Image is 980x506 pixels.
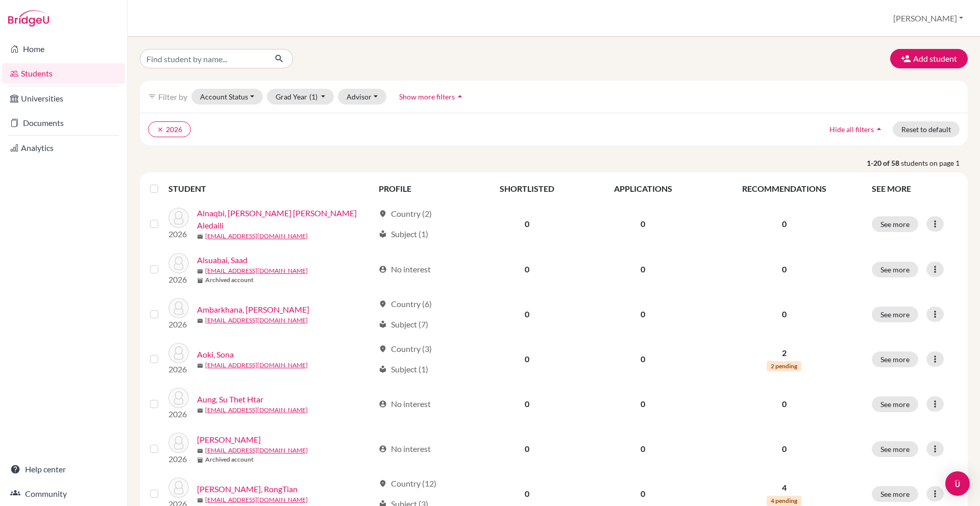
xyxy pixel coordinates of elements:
p: 0 [709,218,860,230]
input: Find student by name... [140,49,266,68]
button: [PERSON_NAME] [889,9,968,28]
button: See more [872,396,918,412]
th: SHORTLISTED [471,176,583,201]
div: Country (6) [379,298,432,310]
b: Archived account [205,455,254,464]
div: Country (2) [379,208,432,220]
div: No interest [379,263,431,275]
span: mail [197,318,203,324]
i: arrow_drop_up [455,91,465,102]
a: Documents [2,113,125,133]
button: See more [872,351,918,367]
i: clear [157,126,164,133]
img: Aoki, Sona [168,343,189,363]
td: 0 [471,426,583,471]
p: 2 [709,347,860,359]
a: Ambarkhana, [PERSON_NAME] [197,303,309,316]
span: local_library [379,320,387,328]
span: 2 pending [767,361,801,371]
span: Hide all filters [829,125,874,134]
a: Universities [2,88,125,109]
a: [EMAIL_ADDRESS][DOMAIN_NAME] [205,361,308,370]
button: See more [872,307,918,322]
span: account_circle [379,445,387,453]
a: [EMAIL_ADDRESS][DOMAIN_NAME] [205,446,308,455]
th: SEE MORE [866,176,964,201]
span: Filter by [158,92,187,102]
th: RECOMMENDATIONS [703,176,866,201]
div: Country (3) [379,343,432,355]
img: Ambarkhana, Tanmayi [168,298,189,318]
td: 0 [583,337,702,382]
img: Aung, Su Thet Htar [168,388,189,408]
span: (1) [309,92,317,101]
button: Show more filtersarrow_drop_up [390,89,474,105]
span: mail [197,448,203,454]
a: [EMAIL_ADDRESS][DOMAIN_NAME] [205,232,308,241]
td: 0 [471,292,583,337]
img: Bridge-U [8,10,49,27]
p: 2026 [168,408,189,420]
a: Aung, Su Thet Htar [197,393,263,406]
span: local_library [379,230,387,238]
i: arrow_drop_up [874,124,884,134]
td: 0 [583,292,702,337]
span: inventory_2 [197,277,203,284]
td: 0 [471,247,583,292]
span: mail [197,268,203,274]
td: 0 [471,382,583,426]
span: account_circle [379,400,387,408]
p: 2026 [168,228,189,240]
td: 0 [471,201,583,247]
span: inventory_2 [197,457,203,463]
a: Aoki, Sona [197,348,234,361]
span: local_library [379,365,387,373]
div: No interest [379,443,431,455]
button: Add student [890,49,968,68]
a: [EMAIL_ADDRESS][DOMAIN_NAME] [205,495,308,504]
p: 0 [709,308,860,320]
span: students on page 1 [901,158,968,168]
span: location_on [379,479,387,488]
div: Subject (7) [379,318,428,331]
p: 2026 [168,453,189,465]
a: Students [2,63,125,84]
b: Archived account [205,275,254,285]
a: [EMAIL_ADDRESS][DOMAIN_NAME] [205,316,308,325]
a: Analytics [2,138,125,158]
a: [EMAIL_ADDRESS][DOMAIN_NAME] [205,266,308,275]
i: filter_list [148,92,156,100]
td: 0 [471,337,583,382]
th: STUDENT [168,176,373,201]
p: 2026 [168,273,189,286]
p: 0 [709,263,860,275]
span: mail [197,497,203,503]
button: Grad Year(1) [267,89,334,105]
span: account_circle [379,265,387,273]
th: APPLICATIONS [583,176,702,201]
p: 4 [709,482,860,494]
button: See more [872,486,918,502]
a: [EMAIL_ADDRESS][DOMAIN_NAME] [205,406,308,415]
a: Community [2,484,125,504]
img: Alsuabai, Saad [168,253,189,273]
p: 0 [709,443,860,455]
a: [PERSON_NAME] [197,434,261,446]
div: Subject (1) [379,363,428,375]
button: See more [872,441,918,457]
img: Alnaqbi, Hamdan Hazzaa Mohammed Aledaili [168,208,189,228]
img: Basnet, Niharika [168,433,189,453]
td: 0 [583,382,702,426]
p: 2026 [168,363,189,375]
button: See more [872,216,918,232]
button: Account Status [191,89,263,105]
div: Country (12) [379,477,436,490]
button: Reset to default [893,121,960,137]
span: Show more filters [399,92,455,101]
button: See more [872,262,918,277]
p: 0 [709,398,860,410]
td: 0 [583,247,702,292]
img: Cai, RongTian [168,477,189,498]
span: location_on [379,300,387,308]
span: mail [197,408,203,414]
